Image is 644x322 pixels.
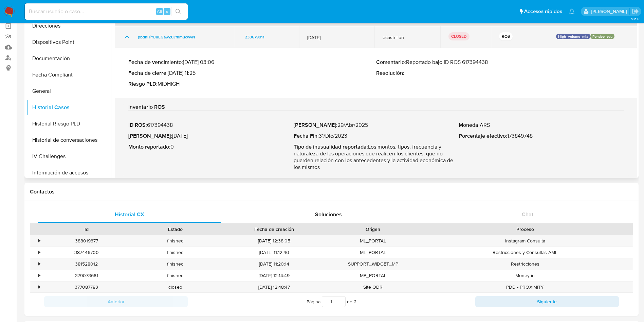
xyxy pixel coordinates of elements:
[220,270,329,281] div: [DATE] 12:14:49
[44,296,188,307] button: Anterior
[329,270,418,281] div: MP_PORTAL
[26,165,111,181] button: Información de accesos
[26,67,111,83] button: Fecha Compliant
[315,210,342,218] span: Soluciones
[38,249,40,256] div: •
[131,270,220,281] div: finished
[522,210,533,218] span: Chat
[220,235,329,247] div: [DATE] 12:38:05
[329,258,418,270] div: SUPPORT_WIDGET_MP
[631,16,641,21] span: 3.161.2
[166,8,168,15] span: s
[136,226,215,233] div: Estado
[38,284,40,290] div: •
[225,226,324,233] div: Fecha de creación
[42,282,131,293] div: 377087783
[26,132,111,148] button: Historial de conversaciones
[418,282,633,293] div: PDD - PROXIMITY
[418,247,633,258] div: Restricciones y Consultas AML
[26,50,111,67] button: Documentación
[329,247,418,258] div: ML_PORTAL
[157,8,162,15] span: Alt
[25,7,188,16] input: Buscar usuario o caso...
[26,34,111,50] button: Dispositivos Point
[115,210,144,218] span: Historial CX
[329,235,418,247] div: ML_PORTAL
[220,258,329,270] div: [DATE] 11:20:14
[422,226,628,233] div: Proceso
[307,296,356,307] span: Página de
[418,270,633,281] div: Money in
[329,282,418,293] div: Site ODR
[131,247,220,258] div: finished
[38,261,40,267] div: •
[569,9,575,14] a: Notificaciones
[30,188,633,195] h1: Contactos
[131,258,220,270] div: finished
[131,235,220,247] div: finished
[131,282,220,293] div: closed
[42,235,131,247] div: 388019377
[38,272,40,279] div: •
[475,296,619,307] button: Siguiente
[418,235,633,247] div: Instagram Consulta
[632,8,639,15] a: Salir
[42,270,131,281] div: 379073681
[26,116,111,132] button: Historial Riesgo PLD
[26,148,111,165] button: IV Challenges
[524,8,562,15] span: Accesos rápidos
[591,8,629,15] p: eliana.eguerrero@mercadolibre.com
[26,83,111,99] button: General
[47,226,126,233] div: Id
[26,99,111,116] button: Historial Casos
[220,247,329,258] div: [DATE] 11:12:40
[26,18,111,34] button: Direcciones
[42,258,131,270] div: 381528012
[220,282,329,293] div: [DATE] 12:48:47
[418,258,633,270] div: Restricciones
[38,238,40,244] div: •
[42,247,131,258] div: 387446700
[333,226,413,233] div: Origen
[354,298,356,305] span: 2
[171,7,185,16] button: search-icon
